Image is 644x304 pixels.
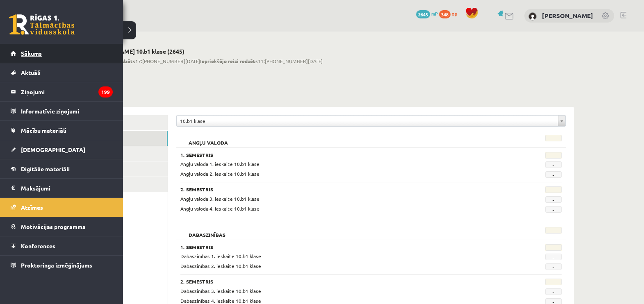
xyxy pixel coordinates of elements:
[11,102,113,120] a: Informatīvie ziņojumi
[180,195,259,202] span: Angļu valoda 3. ieskaite 10.b1 klase
[21,223,86,230] span: Motivācijas programma
[439,10,451,18] span: 348
[21,127,66,134] span: Mācību materiāli
[21,165,70,172] span: Digitālie materiāli
[542,11,593,20] a: [PERSON_NAME]
[11,159,113,178] a: Digitālie materiāli
[180,263,261,269] span: Dabaszinības 2. ieskaite 10.b1 klase
[180,186,496,192] h3: 2. Semestris
[545,161,562,168] span: -
[416,10,438,17] a: 2645 mP
[439,10,461,17] a: 348 xp
[180,152,496,158] h3: 1. Semestris
[180,297,261,304] span: Dabaszinības 4. ieskaite 10.b1 klase
[21,102,113,120] legend: Informatīvie ziņojumi
[11,82,113,101] a: Ziņojumi199
[11,236,113,255] a: Konferences
[21,179,113,197] legend: Maksājumi
[11,63,113,82] a: Aktuāli
[180,170,259,177] span: Angļu valoda 2. ieskaite 10.b1 klase
[180,227,234,235] h2: Dabaszinības
[180,161,259,167] span: Angļu valoda 1. ieskaite 10.b1 klase
[431,10,438,17] span: mP
[545,206,562,213] span: -
[180,205,259,212] span: Angļu valoda 4. ieskaite 10.b1 klase
[11,256,113,275] a: Proktoringa izmēģinājums
[9,14,75,35] a: Rīgas 1. Tālmācības vidusskola
[545,171,562,178] span: -
[88,57,323,65] span: 17:[PHONE_NUMBER][DATE] 11:[PHONE_NUMBER][DATE]
[416,10,430,18] span: 2645
[21,242,55,250] span: Konferences
[180,244,496,250] h3: 1. Semestris
[11,140,113,159] a: [DEMOGRAPHIC_DATA]
[11,179,113,197] a: Maksājumi
[21,204,43,211] span: Atzīmes
[21,146,85,153] span: [DEMOGRAPHIC_DATA]
[177,116,565,126] a: 10.b1 klase
[528,12,537,20] img: Gita Gauča
[545,288,562,295] span: -
[11,44,113,63] a: Sākums
[11,217,113,236] a: Motivācijas programma
[21,69,41,76] span: Aktuāli
[180,279,496,284] h3: 2. Semestris
[545,254,562,260] span: -
[180,288,261,294] span: Dabaszinības 3. ieskaite 10.b1 klase
[452,10,457,17] span: xp
[11,198,113,217] a: Atzīmes
[545,263,562,270] span: -
[180,116,555,126] span: 10.b1 klase
[180,135,236,143] h2: Angļu valoda
[11,121,113,140] a: Mācību materiāli
[200,58,258,64] b: Iepriekšējo reizi redzēts
[21,50,42,57] span: Sākums
[545,196,562,203] span: -
[21,261,92,269] span: Proktoringa izmēģinājums
[180,253,261,259] span: Dabaszinības 1. ieskaite 10.b1 klase
[21,82,113,101] legend: Ziņojumi
[88,48,323,55] h2: [PERSON_NAME] 10.b1 klase (2645)
[98,86,113,98] i: 199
